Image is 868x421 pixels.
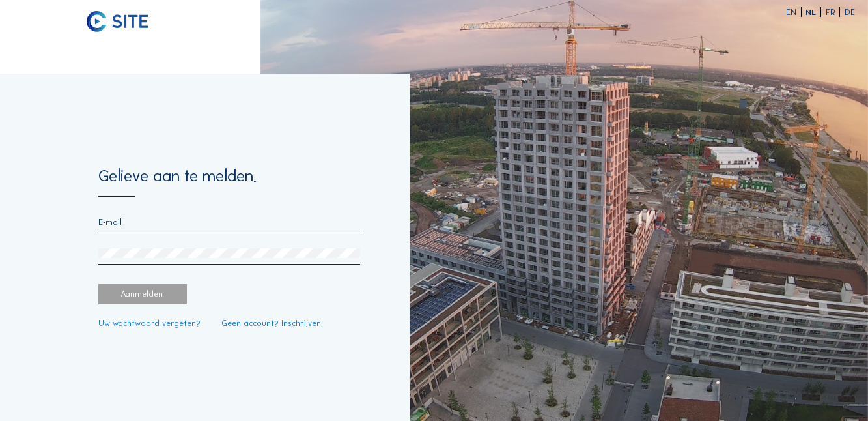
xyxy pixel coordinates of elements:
a: Geen account? Inschrijven. [221,319,323,328]
div: FR [826,8,841,17]
div: Aanmelden. [98,284,187,304]
input: E-mail [98,217,360,227]
div: EN [786,8,802,17]
div: NL [805,8,821,17]
a: Uw wachtwoord vergeten? [98,319,201,328]
div: Gelieve aan te melden. [98,167,360,197]
img: C-SITE logo [87,11,147,31]
div: DE [845,8,855,17]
